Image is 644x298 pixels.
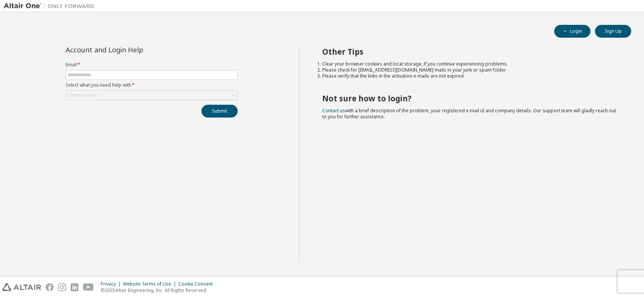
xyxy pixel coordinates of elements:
img: instagram.svg [58,283,66,291]
h2: Not sure how to login? [322,93,618,103]
img: facebook.svg [46,283,54,291]
p: © 2025 Altair Engineering, Inc. All Rights Reserved. [101,287,217,293]
div: Privacy [101,281,123,287]
li: Please check for [EMAIL_ADDRESS][DOMAIN_NAME] mails in your junk or spam folder. [322,67,618,73]
label: Select what you need help with [66,82,238,88]
img: youtube.svg [83,283,94,291]
label: Email [66,62,238,68]
li: Please verify that the links in the activation e-mails are not expired. [322,73,618,79]
div: Cookie Consent [178,281,217,287]
li: Clear your browser cookies and local storage, if you continue experiencing problems. [322,61,618,67]
button: Login [554,25,590,38]
a: Contact us [322,107,345,114]
div: Click to select [66,91,237,100]
img: altair_logo.svg [2,283,41,291]
button: Sign Up [595,25,631,38]
img: linkedin.svg [71,283,78,291]
h2: Other Tips [322,47,618,57]
div: Website Terms of Use [123,281,178,287]
img: Altair One [4,2,98,10]
div: Account and Login Help [66,47,203,53]
div: Click to select [68,92,97,98]
span: with a brief description of the problem, your registered e-mail id and company details. Our suppo... [322,107,616,120]
button: Submit [201,105,238,118]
